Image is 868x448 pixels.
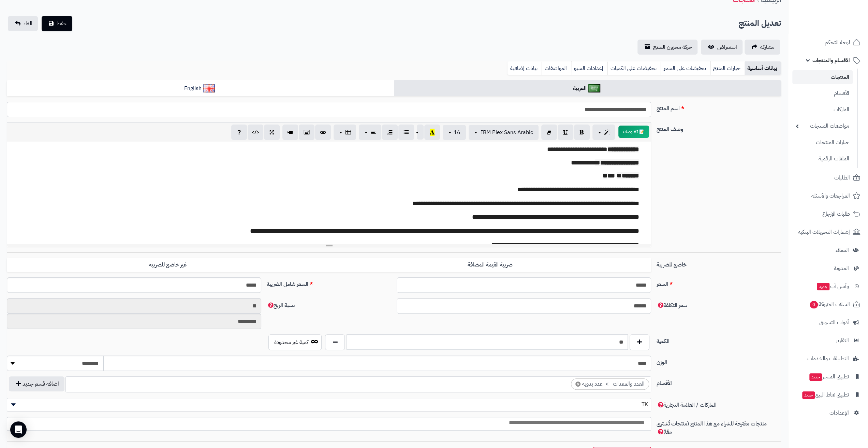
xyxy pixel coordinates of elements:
[745,40,780,55] a: مشاركه
[816,281,849,291] span: وآتس آب
[792,405,864,421] a: الإعدادات
[792,206,864,222] a: طلبات الإرجاع
[717,43,737,51] span: استعراض
[809,300,850,309] span: السلات المتروكة
[654,122,784,133] label: وصف المنتج
[819,318,849,327] span: أدوات التسويق
[822,209,850,219] span: طلبات الإرجاع
[792,314,864,331] a: أدوات التسويق
[701,40,742,55] a: استعراض
[792,170,864,186] a: الطلبات
[588,84,600,92] img: العربية
[657,401,717,409] span: الماركات / العلامة التجارية
[792,242,864,258] a: العملاء
[654,258,784,269] label: خاضع للضريبة
[792,34,864,50] a: لوحة التحكم
[792,278,864,294] a: وآتس آبجديد
[792,135,853,150] a: خيارات المنتجات
[792,151,853,166] a: الملفات الرقمية
[834,263,849,273] span: المدونة
[792,224,864,240] a: إشعارات التحويلات البنكية
[571,378,649,390] li: العدد والمعدات > عدد يدوية
[10,421,27,438] div: Open Intercom Messenger
[801,390,849,400] span: تطبيق نقاط البيع
[817,283,829,290] span: جديد
[454,128,460,136] span: 16
[654,356,784,366] label: الوزن
[822,17,862,31] img: logo-2.png
[657,301,687,309] span: سعر التكلفة
[542,61,571,75] a: المواصفات
[792,387,864,403] a: تطبيق نقاط البيعجديد
[24,19,32,28] span: الغاء
[575,381,580,387] span: ×
[394,80,781,97] a: العربية
[810,301,818,308] span: 0
[661,61,710,75] a: تخفيضات على السعر
[792,368,864,385] a: تطبيق المتجرجديد
[792,86,853,101] a: الأقسام
[792,70,853,84] a: المنتجات
[654,277,784,288] label: السعر
[829,408,849,418] span: الإعدادات
[792,260,864,276] a: المدونة
[792,332,864,349] a: التقارير
[792,102,853,117] a: الماركات
[618,126,649,138] button: 📝 AI وصف
[657,420,767,436] span: منتجات مقترحة للشراء مع هذا المنتج (منتجات تُشترى معًا)
[7,399,651,409] span: TK
[481,128,533,136] span: IBM Plex Sans Arabic
[811,191,850,201] span: المراجعات والأسئلة
[654,376,784,387] label: الأقسام
[329,258,651,272] label: ضريبة القيمة المضافة
[7,398,651,411] span: TK
[760,43,775,51] span: مشاركه
[637,40,697,55] a: حركة مخزون المنتج
[203,84,215,92] img: English
[809,373,822,381] span: جديد
[792,188,864,204] a: المراجعات والأسئلة
[469,125,539,140] button: IBM Plex Sans Arabic
[607,61,661,75] a: تخفيضات على الكميات
[798,227,850,237] span: إشعارات التحويلات البنكية
[42,16,72,31] button: حفظ
[739,16,781,30] h2: تعديل المنتج
[571,61,607,75] a: إعدادات السيو
[654,102,784,113] label: اسم المنتج
[834,173,850,183] span: الطلبات
[7,258,329,272] label: غير خاضع للضريبه
[653,43,692,51] span: حركة مخزون المنتج
[802,391,815,399] span: جديد
[654,334,784,345] label: الكمية
[792,296,864,313] a: السلات المتروكة0
[809,372,849,381] span: تطبيق المتجر
[825,38,850,47] span: لوحة التحكم
[264,277,394,288] label: السعر شامل الضريبة
[812,56,850,65] span: الأقسام والمنتجات
[836,245,849,255] span: العملاء
[792,119,853,133] a: مواصفات المنتجات
[267,301,295,309] span: نسبة الربح
[745,61,781,75] a: بيانات أساسية
[443,125,466,140] button: 16
[57,19,67,28] span: حفظ
[8,16,38,31] a: الغاء
[792,350,864,367] a: التطبيقات والخدمات
[507,61,542,75] a: بيانات إضافية
[9,376,64,391] button: اضافة قسم جديد
[836,336,849,345] span: التقارير
[807,354,849,363] span: التطبيقات والخدمات
[710,61,745,75] a: خيارات المنتج
[7,80,394,97] a: English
